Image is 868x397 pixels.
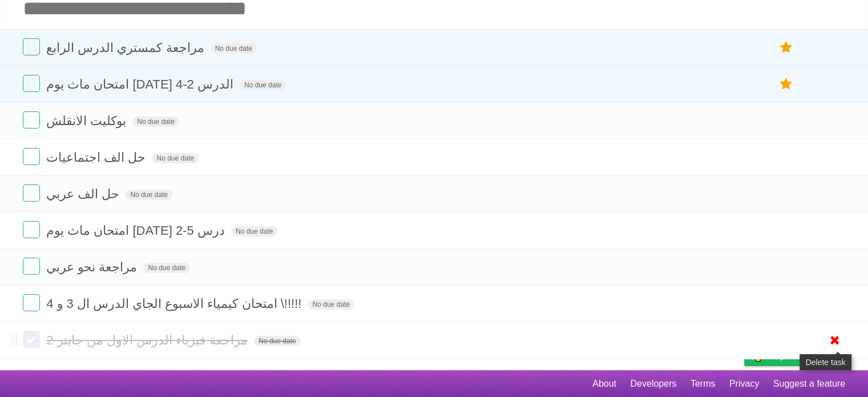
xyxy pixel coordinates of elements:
span: No due date [143,263,189,273]
span: حل الف اجتماعيات [46,150,148,165]
span: No due date [132,117,179,127]
span: مراجعة نحو عربي [46,260,140,274]
span: حل الف عربي [46,187,122,201]
span: Buy me a coffee [768,346,839,366]
span: بوكليت الانقلش [46,114,129,128]
label: Done [23,38,40,55]
label: Done [23,221,40,238]
label: Done [23,294,40,311]
label: Done [23,148,40,165]
a: Privacy [729,373,759,395]
span: No due date [240,80,286,90]
a: Suggest a feature [773,373,845,395]
label: Done [23,111,40,129]
span: No due date [152,153,198,163]
label: Done [23,331,40,348]
a: About [592,373,616,395]
span: مراجعة كمستري الدرس الرابع [46,41,207,55]
label: Done [23,185,40,202]
span: امتحان ماث يوم [DATE] درس 5-2 [46,223,228,238]
span: امتحان ماث يوم [DATE] الدرس 2-4 [46,77,236,91]
a: Terms [691,373,716,395]
a: Developers [630,373,676,395]
span: No due date [231,226,277,236]
span: No due date [211,43,257,54]
label: Done [23,75,40,92]
span: مراجعة فيزياء الدرس الاول من جابتر 2 [46,333,251,347]
span: No due date [254,336,300,346]
label: Done [23,258,40,275]
span: No due date [126,190,172,200]
span: امتحان كيمياء الاسبوع الجاي الدرس ال 3 و 4 \!!!!! [46,296,304,311]
label: Star task [776,75,797,94]
label: Star task [776,38,797,57]
span: No due date [308,299,354,310]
